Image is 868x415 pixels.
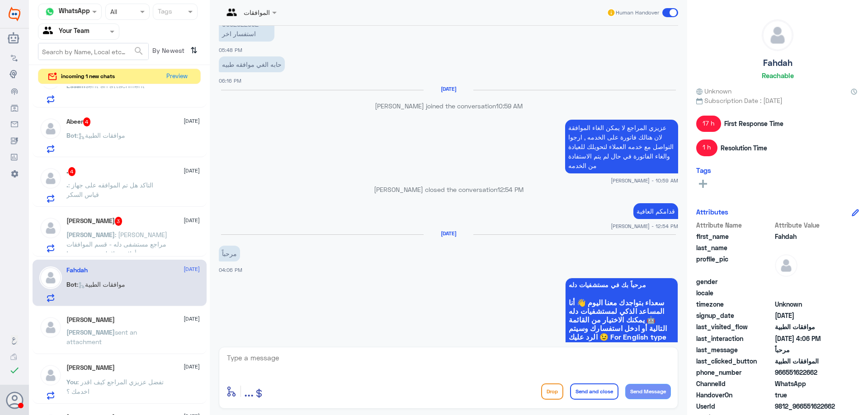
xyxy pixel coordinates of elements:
[39,266,62,289] img: defaultAdmin.png
[696,390,773,400] span: HandoverOn
[190,43,198,58] i: ⇅
[219,56,285,72] p: 12/7/2025, 6:16 PM
[39,167,62,190] img: defaultAdmin.png
[775,322,840,331] span: موافقات الطبية
[775,299,840,309] span: Unknown
[775,311,840,320] span: 2025-04-23T13:27:10.521Z
[775,356,840,366] span: الموافقات الطبية
[721,143,767,153] span: Resolution Time
[66,231,167,371] span: : [PERSON_NAME] مراجع مستشفى دله - قسم الموافقات - أهلا وسهلا بك يرجى تزويدنا بالمعلومات التالية ...
[66,181,153,198] span: : التاكد هل تم الموافقه على جهاز قياس السكر
[696,401,773,411] span: UserId
[133,44,144,59] button: search
[66,181,68,189] span: .
[43,5,57,19] img: whatsapp.png
[696,356,773,366] span: last_clicked_button
[66,364,115,372] h5: Lana Shekhany
[219,47,242,53] span: 05:48 PM
[696,368,773,377] span: phone_number
[9,7,20,21] img: Widebot Logo
[611,222,678,230] span: [PERSON_NAME] - 12:54 PM
[775,401,840,411] span: 9812_966551622662
[541,383,563,400] button: Drop
[696,243,773,252] span: last_name
[83,117,91,126] span: 4
[43,25,57,38] img: yourTeam.svg
[39,364,62,387] img: defaultAdmin.png
[219,246,240,261] p: 4/10/2025, 4:06 PM
[424,230,473,237] h6: [DATE]
[184,363,200,371] span: [DATE]
[66,167,76,176] h5: .
[156,6,172,18] div: Tags
[696,345,773,354] span: last_message
[775,220,840,230] span: Attribute Value
[611,177,678,184] span: [PERSON_NAME] - 10:59 AM
[775,232,840,241] span: Fahdah
[184,265,200,273] span: [DATE]
[77,280,125,288] span: : موافقات الطبية
[244,383,254,399] span: ...
[696,140,717,156] span: 1 h
[184,117,200,125] span: [DATE]
[66,131,77,139] span: Bot
[219,267,242,273] span: 04:06 PM
[39,117,62,140] img: defaultAdmin.png
[696,96,859,105] span: Subscription Date : [DATE]
[66,328,115,336] span: [PERSON_NAME]
[133,46,144,56] span: search
[696,254,773,275] span: profile_pic
[115,217,123,226] span: 3
[724,119,783,128] span: First Response Time
[39,217,62,239] img: defaultAdmin.png
[219,101,678,111] p: [PERSON_NAME] joined the conversation
[696,288,773,298] span: locale
[775,254,797,277] img: defaultAdmin.png
[775,334,840,343] span: 2025-10-04T13:06:33.581Z
[39,316,62,339] img: defaultAdmin.png
[66,117,91,126] h5: Abeer
[775,277,840,286] span: null
[66,378,164,395] span: : تفضل عزيزي المراجع كيف اقدر اخدمك ؟
[763,58,793,68] h5: Fahdah
[696,277,773,286] span: gender
[696,86,731,96] span: Unknown
[696,166,711,174] h6: Tags
[775,390,840,400] span: true
[219,185,678,194] p: [PERSON_NAME] closed the conversation
[775,345,840,354] span: مرحباً
[762,71,794,79] h6: Reachable
[696,311,773,320] span: signup_date
[184,216,200,224] span: [DATE]
[424,86,473,92] h6: [DATE]
[66,266,88,274] h5: Fahdah
[61,72,115,80] span: incoming 1 new chats
[66,378,77,386] span: You
[184,167,200,175] span: [DATE]
[68,167,76,176] span: 4
[775,288,840,298] span: null
[633,203,678,219] p: 13/7/2025, 12:54 PM
[696,220,773,230] span: Attribute Name
[696,208,728,216] h6: Attributes
[762,20,793,51] img: defaultAdmin.png
[616,9,659,17] span: Human Handover
[149,43,187,61] span: By Newest
[219,78,241,84] span: 06:16 PM
[66,217,123,226] h5: حمد عبدالله القحطاني
[66,280,77,288] span: Bot
[38,43,148,60] input: Search by Name, Local etc…
[6,392,23,409] button: Avatar
[696,322,773,331] span: last_visited_flow
[162,69,191,84] button: Preview
[9,365,20,376] i: check
[569,281,675,289] span: مرحباً بك في مستشفيات دله
[497,186,524,193] span: 12:54 PM
[696,116,721,132] span: 17 h
[696,299,773,309] span: timezone
[66,231,115,238] span: [PERSON_NAME]
[775,368,840,377] span: 966551622662
[570,383,618,400] button: Send and close
[77,131,125,139] span: : موافقات الطبية
[696,334,773,343] span: last_interaction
